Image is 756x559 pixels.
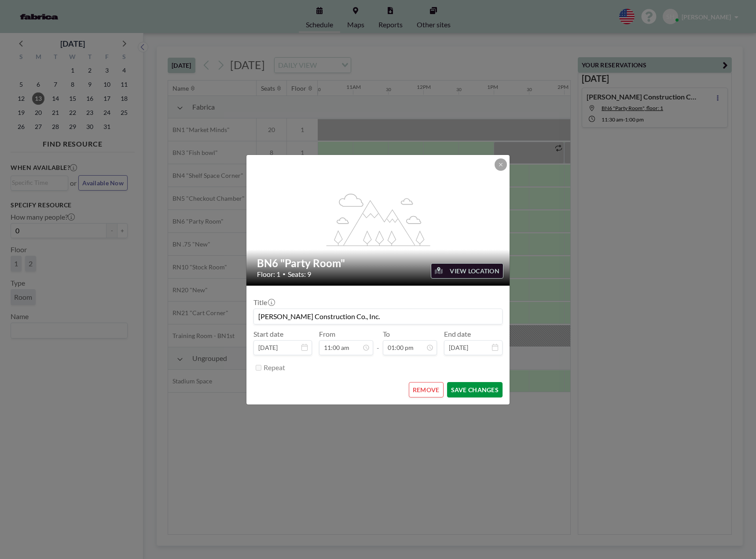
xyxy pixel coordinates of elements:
[377,333,379,352] span: -
[319,330,335,338] label: From
[257,270,280,279] span: Floor: 1
[327,193,430,246] g: flex-grow: 1.2;
[257,257,500,270] h2: BN6 "Party Room"
[264,363,285,372] label: Repeat
[431,263,503,279] button: VIEW LOCATION
[253,330,283,338] label: Start date
[444,330,471,338] label: End date
[383,330,390,338] label: To
[447,382,503,397] button: SAVE CHANGES
[254,309,502,324] input: (No title)
[253,298,274,307] label: Title
[283,271,286,277] span: •
[409,382,444,397] button: REMOVE
[288,270,311,279] span: Seats: 9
